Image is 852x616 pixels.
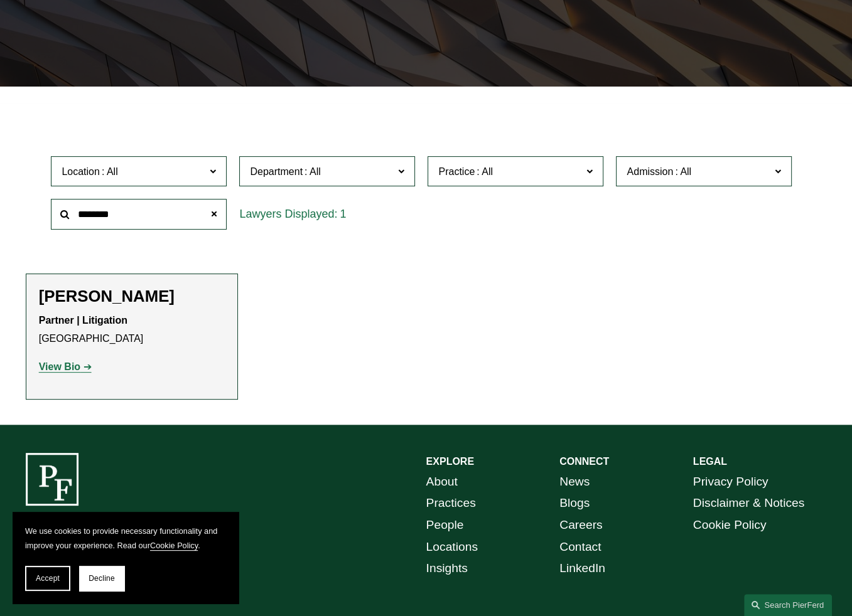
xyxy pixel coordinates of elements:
[627,166,673,177] span: Admission
[426,514,464,536] a: People
[559,456,609,467] strong: CONNECT
[250,166,303,177] span: Department
[693,492,805,514] a: Disclaimer & Notices
[426,558,468,580] a: Insights
[89,574,115,583] span: Decline
[559,536,601,558] a: Contact
[426,471,458,493] a: About
[693,456,727,467] strong: LEGAL
[693,514,767,536] a: Cookie Policy
[39,287,225,306] h2: [PERSON_NAME]
[438,166,475,177] span: Practice
[13,512,239,603] section: Cookie banner
[693,471,768,493] a: Privacy Policy
[426,492,476,514] a: Practices
[25,566,70,591] button: Accept
[39,315,127,326] strong: Partner | Litigation
[744,594,832,616] a: Search this site
[559,514,602,536] a: Careers
[340,208,346,220] span: 1
[62,166,100,177] span: Location
[36,574,60,583] span: Accept
[39,361,80,372] strong: View Bio
[150,541,198,550] a: Cookie Policy
[426,536,478,558] a: Locations
[39,361,92,372] a: View Bio
[426,456,474,467] strong: EXPLORE
[559,492,590,514] a: Blogs
[79,566,124,591] button: Decline
[559,471,590,493] a: News
[25,524,226,553] p: We use cookies to provide necessary functionality and improve your experience. Read our .
[559,558,605,580] a: LinkedIn
[39,312,225,348] p: [GEOGRAPHIC_DATA]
